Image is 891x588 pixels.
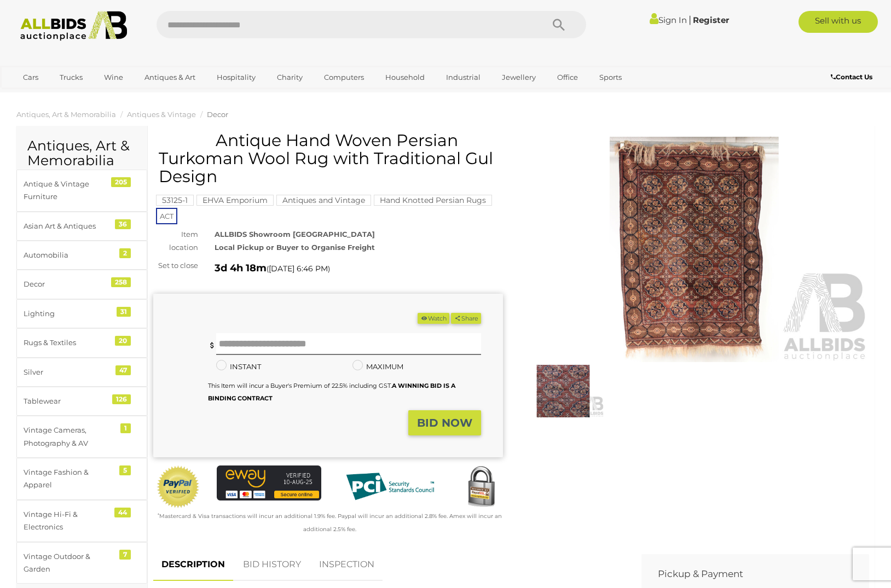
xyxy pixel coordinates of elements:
[111,177,131,187] div: 205
[270,68,310,86] a: Charity
[156,208,177,224] span: ACT
[418,313,449,324] li: Watch this item
[145,228,206,254] div: Item location
[24,307,114,320] div: Lighting
[24,366,114,379] div: Silver
[522,365,604,418] img: Antique Hand Woven Persian Turkoman Wool Rug with Traditional Gul Design
[208,382,455,402] small: This Item will incur a Buyer's Premium of 22.5% including GST.
[137,68,202,86] a: Antiques & Art
[115,336,131,346] div: 20
[24,249,114,261] div: Automobilia
[14,11,133,41] img: Allbids.com.au
[127,110,196,119] a: Antiques & Vintage
[120,423,131,433] div: 1
[16,358,147,387] a: Silver 47
[693,15,729,25] a: Register
[24,508,114,534] div: Vintage Hi-Fi & Electronics
[24,424,114,450] div: Vintage Cameras, Photography & AV
[417,416,472,429] strong: BID NOW
[216,360,261,373] label: INSTANT
[519,137,869,362] img: Antique Hand Woven Persian Turkoman Wool Rug with Traditional Gul Design
[378,68,432,86] a: Household
[495,68,543,86] a: Jewellery
[374,196,492,205] a: Hand Knotted Persian Rugs
[208,382,455,402] b: A WINNING BID IS A BINDING CONTRACT
[27,138,136,168] h2: Antiques, Art & Memorabilia
[16,270,147,299] a: Decor 258
[156,196,194,205] a: 53125-1
[210,68,263,86] a: Hospitality
[145,259,206,272] div: Set to close
[16,86,108,104] a: [GEOGRAPHIC_DATA]
[217,465,321,500] img: eWAY Payment Gateway
[111,277,131,287] div: 258
[16,241,147,270] a: Automobilia 2
[158,513,502,532] small: Mastercard & Visa transactions will incur an additional 1.9% fee. Paypal will incur an additional...
[119,550,131,560] div: 7
[317,68,371,86] a: Computers
[112,394,131,404] div: 126
[24,550,114,576] div: Vintage Outdoor & Garden
[267,264,330,273] span: ( )
[196,195,274,206] mark: EHVA Emporium
[215,230,375,238] strong: ALLBIDS Showroom [GEOGRAPHIC_DATA]
[16,212,147,241] a: Asian Art & Antiques 36
[439,68,488,86] a: Industrial
[114,508,131,517] div: 44
[117,307,131,317] div: 31
[276,195,371,206] mark: Antiques and Vintage
[215,262,267,274] strong: 3d 4h 18m
[24,220,114,232] div: Asian Art & Antiques
[311,549,383,581] a: INSPECTION
[24,395,114,407] div: Tablewear
[658,569,836,579] h2: Pickup & Payment
[24,336,114,349] div: Rugs & Textiles
[24,278,114,290] div: Decor
[115,219,131,229] div: 36
[269,264,328,273] span: [DATE] 6:46 PM
[156,465,200,508] img: Official PayPal Seal
[119,465,131,475] div: 5
[156,195,194,206] mark: 53125-1
[16,416,147,458] a: Vintage Cameras, Photography & AV 1
[24,466,114,492] div: Vintage Fashion & Apparel
[799,11,878,33] a: Sell with us
[153,549,233,581] a: DESCRIPTION
[16,170,147,212] a: Antique & Vintage Furniture 205
[53,68,90,86] a: Trucks
[374,195,492,206] mark: Hand Knotted Persian Rugs
[16,68,45,86] a: Cars
[831,71,875,83] a: Contact Us
[97,68,130,86] a: Wine
[16,542,147,584] a: Vintage Outdoor & Garden 7
[408,410,481,436] button: BID NOW
[207,110,228,119] a: Decor
[159,131,500,185] h1: Antique Hand Woven Persian Turkoman Wool Rug with Traditional Gul Design
[16,110,116,119] a: Antiques, Art & Memorabilia
[16,500,147,542] a: Vintage Hi-Fi & Electronics 44
[531,11,586,38] button: Search
[459,465,503,509] img: Secured by Rapid SSL
[196,196,274,205] a: EHVA Emporium
[119,248,131,258] div: 2
[688,14,691,26] span: |
[16,387,147,416] a: Tablewear 126
[592,68,629,86] a: Sports
[276,196,371,205] a: Antiques and Vintage
[550,68,585,86] a: Office
[451,313,481,324] button: Share
[16,328,147,357] a: Rugs & Textiles 20
[215,243,375,252] strong: Local Pickup or Buyer to Organise Freight
[338,465,442,508] img: PCI DSS compliant
[16,458,147,500] a: Vintage Fashion & Apparel 5
[831,73,872,81] b: Contact Us
[235,549,309,581] a: BID HISTORY
[115,365,131,375] div: 47
[16,299,147,328] a: Lighting 31
[418,313,449,324] button: Watch
[650,15,687,25] a: Sign In
[24,178,114,203] div: Antique & Vintage Furniture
